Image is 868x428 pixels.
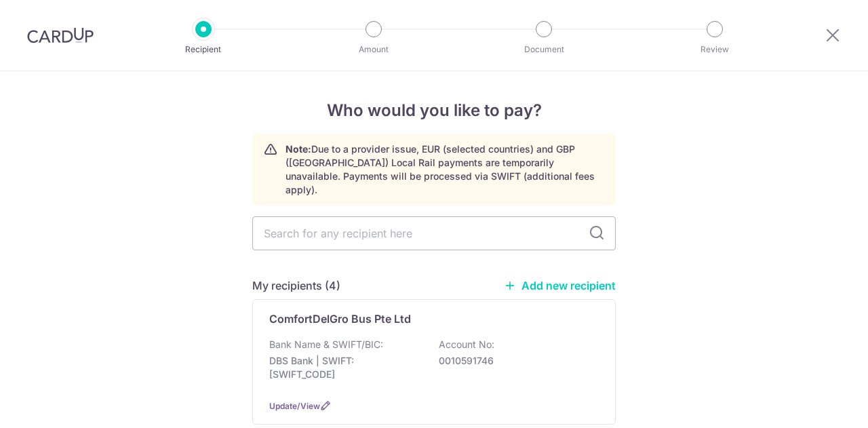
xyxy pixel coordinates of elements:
p: Review [665,43,765,56]
img: CardUp [27,27,94,43]
p: Due to a provider issue, EUR (selected countries) and GBP ([GEOGRAPHIC_DATA]) Local Rail payments... [285,142,604,197]
p: ComfortDelGro Bus Pte Ltd [269,311,411,327]
h5: My recipients (4) [252,277,340,294]
p: DBS Bank | SWIFT: [SWIFT_CODE] [269,354,421,381]
p: Recipient [153,43,254,56]
p: Bank Name & SWIFT/BIC: [269,338,383,351]
p: 0010591746 [439,354,591,368]
h4: Who would you like to pay? [252,98,616,123]
a: Add new recipient [504,279,616,292]
p: Amount [323,43,424,56]
a: Update/View [269,401,320,411]
strong: Note: [285,143,311,155]
p: Document [494,43,594,56]
p: Account No: [439,338,494,351]
input: Search for any recipient here [252,216,616,250]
